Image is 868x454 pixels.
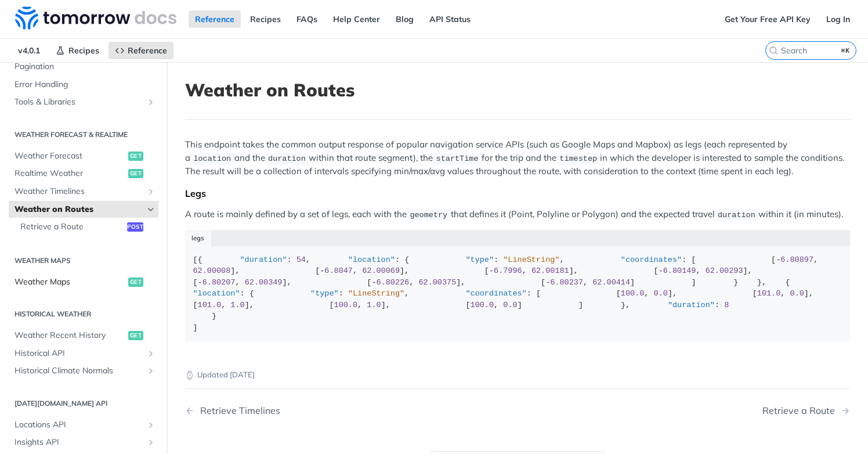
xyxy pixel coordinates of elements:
span: 1.0 [367,301,381,309]
img: Tomorrow.io Weather API Docs [15,6,176,30]
span: Weather Timelines [15,186,143,197]
span: 1.0 [230,301,244,309]
span: Pagination [15,61,155,73]
a: Get Your Free API Key [718,10,817,28]
span: 62.00069 [362,266,400,275]
span: 0.0 [790,289,804,298]
a: Insights APIShow subpages for Insights API [9,434,158,451]
span: - [371,278,376,287]
a: Help Center [327,10,386,28]
span: 54 [296,255,306,264]
span: "type" [465,255,494,264]
a: Historical APIShow subpages for Historical API [9,345,158,362]
span: 62.00181 [531,266,569,275]
div: Legs [185,188,850,199]
span: 100.0 [334,301,358,309]
span: - [320,266,324,275]
p: This endpoint takes the common output response of popular navigation service APIs (such as Google... [185,138,850,178]
span: 6.7996 [494,266,522,275]
span: 6.80226 [377,278,410,287]
span: - [198,278,202,287]
a: Reference [108,42,173,59]
button: Hide subpages for Weather on Routes [146,205,155,214]
span: Locations API [15,419,143,431]
span: Insights API [15,437,143,448]
h2: Historical Weather [9,309,158,319]
span: "LineString" [348,289,404,298]
a: Pagination [9,58,158,75]
span: "type" [310,289,339,298]
span: Weather on Routes [15,204,143,215]
div: Retrieve Timelines [194,405,280,416]
span: timestep [559,154,597,163]
h2: Weather Forecast & realtime [9,129,158,140]
span: Historical Climate Normals [15,365,143,377]
a: Weather Mapsget [9,273,158,291]
a: Weather TimelinesShow subpages for Weather Timelines [9,183,158,200]
span: 100.0 [621,289,645,298]
span: 101.0 [757,289,781,298]
div: [{ : , : { : , : [ [ , ], [ , ], [ , ], [ , ], [ , ], [ , ], [ , ] ] } }, { : { : , : [ [ , ], [ ... [193,254,842,334]
span: - [659,266,663,275]
span: Tools & Libraries [15,96,143,108]
span: Reference [128,45,167,56]
span: "coordinates" [465,289,526,298]
span: get [128,278,143,287]
span: - [489,266,494,275]
a: Weather on RoutesHide subpages for Weather on Routes [9,201,158,218]
span: 62.00293 [706,266,743,275]
a: Error Handling [9,76,158,93]
a: Tools & LibrariesShow subpages for Tools & Libraries [9,93,158,111]
span: get [128,152,143,161]
a: Realtime Weatherget [9,165,158,182]
span: 6.80149 [663,266,696,275]
h1: Weather on Routes [185,80,850,100]
button: Show subpages for Locations API [146,420,155,430]
svg: Search [769,46,778,55]
kbd: ⌘K [838,45,853,56]
span: "location" [193,289,240,298]
span: 0.0 [503,301,517,309]
span: 62.00375 [418,278,456,287]
span: location [193,154,231,163]
span: duration [718,211,755,219]
a: Recipes [49,42,106,59]
span: Weather Recent History [15,330,125,341]
button: Show subpages for Weather Timelines [146,187,155,196]
span: - [545,278,550,287]
span: startTime [436,154,479,163]
span: Error Handling [15,79,155,91]
span: - [776,255,780,264]
span: "duration" [668,301,715,309]
span: geometry [410,211,447,219]
a: Retrieve a Routepost [15,218,158,236]
h2: Weather Maps [9,255,158,266]
button: Show subpages for Tools & Libraries [146,98,155,107]
button: Show subpages for Insights API [146,438,155,447]
span: post [127,222,143,232]
span: v4.0.1 [12,42,46,59]
a: API Status [423,10,477,28]
h2: [DATE][DOMAIN_NAME] API [9,398,158,409]
span: 62.00349 [245,278,283,287]
a: Weather Forecastget [9,147,158,165]
p: A route is mainly defined by a set of legs, each with the that defines it (Point, Polyline or Pol... [185,208,850,221]
span: 101.0 [198,301,222,309]
span: Weather Forecast [15,150,125,162]
span: "location" [348,255,395,264]
span: 6.80897 [780,255,813,264]
span: 6.8047 [324,266,353,275]
a: FAQs [290,10,324,28]
span: 62.00008 [193,266,231,275]
a: Locations APIShow subpages for Locations API [9,416,158,434]
span: 62.00414 [592,278,630,287]
nav: Pagination Controls [185,394,850,428]
div: Retrieve a Route [762,405,841,416]
span: Realtime Weather [15,168,125,179]
span: Weather Maps [15,276,125,288]
a: Log In [820,10,856,28]
a: Previous Page: Retrieve Timelines [185,405,470,416]
span: "coordinates" [621,255,682,264]
span: 8 [724,301,729,309]
span: 6.80237 [550,278,583,287]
